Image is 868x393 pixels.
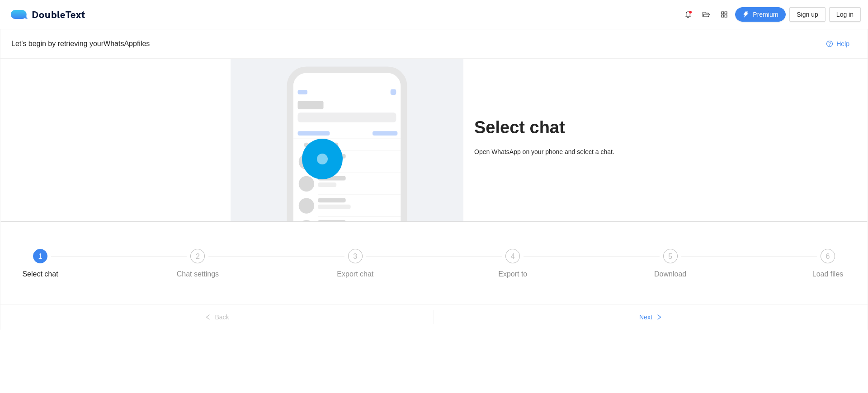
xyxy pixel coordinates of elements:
[11,10,32,19] img: logo
[826,253,830,260] span: 6
[434,310,868,324] button: Nextright
[681,7,695,22] button: bell
[717,7,731,22] button: appstore
[836,39,849,49] span: Help
[22,267,58,281] div: Select chat
[11,10,85,19] div: DoubleText
[177,267,219,281] div: Chat settings
[654,267,686,281] div: Download
[836,9,854,19] span: Log in
[353,253,357,260] span: 3
[14,249,171,281] div: 1Select chat
[196,253,200,260] span: 2
[829,7,861,22] button: Log in
[753,9,778,19] span: Premium
[171,249,329,281] div: 2Chat settings
[797,9,818,19] span: Sign up
[337,267,373,281] div: Export chat
[826,41,833,48] span: question-circle
[38,253,42,260] span: 1
[511,253,515,260] span: 4
[681,11,695,18] span: bell
[802,249,854,281] div: 6Load files
[812,267,844,281] div: Load files
[668,253,672,260] span: 5
[474,147,637,157] div: Open WhatsApp on your phone and select a chat.
[656,314,662,321] span: right
[11,38,819,49] div: Let's begin by retrieving your WhatsApp files
[474,117,637,138] h1: Select chat
[717,11,731,18] span: appstore
[0,310,434,324] button: leftBack
[11,10,85,19] a: logoDoubleText
[644,249,802,281] div: 5Download
[639,312,652,322] span: Next
[486,249,644,281] div: 4Export to
[699,7,713,22] button: folder-open
[699,11,713,18] span: folder-open
[735,7,786,22] button: thunderboltPremium
[329,249,486,281] div: 3Export chat
[819,37,857,51] button: question-circleHelp
[498,267,527,281] div: Export to
[789,7,825,22] button: Sign up
[743,11,749,19] span: thunderbolt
